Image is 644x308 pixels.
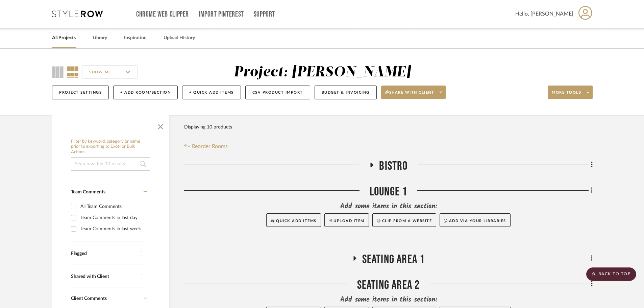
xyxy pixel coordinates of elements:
[315,86,377,99] button: Budget & Invoicing
[124,33,147,43] a: Inspiration
[276,219,317,223] span: Quick Add Items
[184,295,593,305] div: Add some items in this section:
[184,202,593,211] div: Add some items in this section:
[586,267,636,281] scroll-to-top-button: BACK TO TOP
[362,252,425,267] span: Seating area 1
[154,119,167,132] button: Close
[515,10,573,18] span: Hello, [PERSON_NAME]
[80,212,145,223] div: Team Comments in last day
[234,65,411,79] div: Project: [PERSON_NAME]
[52,33,76,43] a: All Projects
[385,90,435,100] span: Share with client
[372,213,436,227] button: Clip from a website
[71,251,138,257] div: Flagged
[80,201,145,212] div: All Team Comments
[184,120,232,134] div: Displaying 10 products
[80,223,145,234] div: Team Comments in last week
[71,296,107,301] span: Client Comments
[440,213,511,227] button: Add via your libraries
[199,11,244,17] a: Import Pinterest
[324,213,369,227] button: Upload Item
[552,90,581,100] span: More tools
[548,86,593,99] button: More tools
[245,86,310,99] button: CSV Product Import
[379,159,407,173] span: Bistro
[266,213,321,227] button: Quick Add Items
[71,139,150,155] h6: Filter by keyword, category or name prior to exporting to Excel or Bulk Actions
[192,142,228,150] span: Reorder Rooms
[184,142,228,150] button: Reorder Rooms
[52,86,109,99] button: Project Settings
[71,274,138,280] div: Shared with Client
[164,33,195,43] a: Upload History
[136,11,189,17] a: Chrome Web Clipper
[254,11,275,17] a: Support
[71,157,150,171] input: Search within 10 results
[93,33,107,43] a: Library
[71,190,105,194] span: Team Comments
[113,86,178,99] button: + Add Room/Section
[182,86,241,99] button: + Quick Add Items
[381,86,446,99] button: Share with client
